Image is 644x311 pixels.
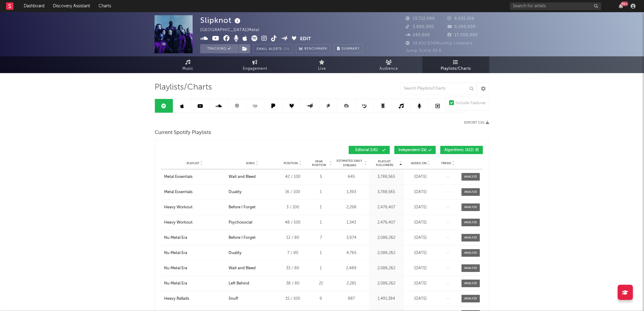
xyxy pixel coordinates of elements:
div: Heavy Workout [164,220,193,226]
div: Include Features [456,100,486,107]
div: 3,788,565 [370,174,402,180]
div: 2,476,407 [370,220,402,226]
div: 7 / 80 [279,250,306,256]
div: 48 / 100 [279,220,306,226]
span: Position [284,161,298,165]
span: 3,900,000 [406,25,434,29]
div: 99 + [621,2,628,6]
button: Summary [334,44,363,53]
div: 7 [310,235,332,241]
span: 249,009 [406,33,430,37]
div: [DATE] [405,220,436,226]
button: Tracking [200,44,238,53]
div: 2,086,262 [370,235,402,241]
span: 9,200,000 [448,25,476,29]
span: Song [246,161,255,165]
div: Slipknot [200,15,242,25]
span: Independent ( 1k ) [398,148,427,152]
span: Estimated Daily Streams [335,159,364,168]
div: Before I Forget [229,235,256,241]
div: [DATE] [405,250,436,256]
span: Editorial ( 141 ) [353,148,381,152]
div: 16 / 100 [279,189,306,195]
a: Audience [355,56,422,73]
a: Nu Metal Era [164,281,226,287]
div: 33 / 80 [279,265,306,271]
span: Playlist Followers [370,160,399,167]
div: 2,086,262 [370,281,402,287]
div: 1 [310,204,332,210]
div: 3,788,565 [370,189,402,195]
div: Wait and Bleed [229,265,256,271]
a: Heavy Workout [164,220,226,226]
div: 1,491,384 [370,296,402,302]
span: Added On [411,161,427,165]
a: Playlists/Charts [422,56,489,73]
span: Peak Position [310,160,329,167]
div: [DATE] [405,235,436,241]
div: [DATE] [405,174,436,180]
span: Engagement [243,65,267,72]
a: Nu Metal Era [164,265,226,271]
div: 1,393 [335,189,367,195]
div: [DATE] [405,281,436,287]
div: 4,765 [335,250,367,256]
span: 13,712,080 [406,17,435,21]
div: 1 [310,265,332,271]
button: Editorial(141) [349,146,390,154]
a: Nu Metal Era [164,235,226,241]
div: Duality [229,189,242,195]
button: Independent(1k) [394,146,436,154]
div: 5 [310,174,332,180]
div: [DATE] [405,189,436,195]
button: 99+ [619,4,623,9]
div: 2,489 [335,265,367,271]
a: Music [155,56,222,73]
div: 1,343 [335,220,367,226]
a: Heavy Ballads [164,296,226,302]
div: Wait and Bleed [229,174,256,180]
div: 887 [335,296,367,302]
a: Live [289,56,355,73]
div: Nu Metal Era [164,235,187,241]
button: Export CSV [464,121,489,125]
div: 1 [310,220,332,226]
div: 21 [310,281,332,287]
span: Benchmark [304,45,327,53]
span: Live [318,65,326,72]
div: Nu Metal Era [164,281,187,287]
div: 42 / 100 [279,174,306,180]
div: 1 [310,250,332,256]
div: 15 / 100 [279,296,306,302]
div: Psychosocial [229,220,252,226]
span: Playlists/Charts [441,65,471,72]
span: Current Spotify Playlists [155,129,211,136]
div: Nu Metal Era [164,250,187,256]
button: Edit [300,35,311,43]
div: Snuff [229,296,238,302]
div: Heavy Ballads [164,296,189,302]
div: Duality [229,250,242,256]
div: [DATE] [405,204,436,210]
div: Metal Essentials [164,174,193,180]
div: Left Behind [229,281,249,287]
div: [DATE] [405,296,436,302]
button: Email AlertsOn [253,44,293,53]
div: 2,298 [335,204,367,210]
span: Playlist [187,161,199,165]
div: 645 [335,174,367,180]
span: Jump Score: 45.6 [406,49,442,53]
div: Before I Forget [229,204,256,210]
div: Metal Essentials [164,189,193,195]
div: 2,086,262 [370,265,402,271]
div: 2,281 [335,281,367,287]
input: Search Playlists/Charts [401,83,477,95]
em: On [284,48,289,51]
span: 17,000,000 [448,33,478,37]
div: 12 / 80 [279,235,306,241]
a: Engagement [222,56,289,73]
a: Heavy Workout [164,204,226,210]
div: 2,476,407 [370,204,402,210]
span: Playlists/Charts [155,84,212,91]
button: Algorithmic(622) [440,146,483,154]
